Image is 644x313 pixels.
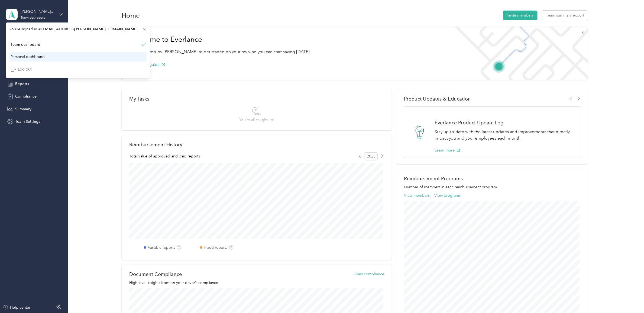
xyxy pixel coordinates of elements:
[129,153,200,159] span: Total value of approved and paid reports
[11,54,45,60] div: Personal dashboard
[404,96,471,102] span: Product Updates & Education
[435,128,574,142] p: Stay up-to-date with the latest updates and improvements that directly impact you and your employ...
[15,81,29,87] span: Reports
[449,27,588,80] img: Welcome to everlance
[435,193,461,198] button: View programs
[15,106,31,112] span: Summary
[129,142,182,147] h2: Reimbursement History
[404,176,580,181] h2: Reimbursement Programs
[129,35,311,44] h1: Welcome to Everlance
[148,245,175,250] label: Variable reports
[11,66,31,72] div: Log out
[404,193,430,198] button: View members
[354,271,384,277] button: View compliance
[204,245,227,250] label: Fixed reports
[614,283,644,313] iframe: Everlance-gr Chat Button Frame
[435,147,460,153] button: Learn more
[542,11,588,20] button: Team summary export
[129,49,311,55] p: Read our step-by-[PERSON_NAME] to get started on your own, so you can start saving [DATE].
[9,26,147,32] span: You’re signed in as
[404,184,580,190] p: Number of members in each reimbursement program.
[11,42,40,47] div: Team dashboard
[503,11,538,20] button: Invite members
[129,96,384,102] div: My Tasks
[122,12,140,18] h1: Home
[42,27,137,31] span: [EMAIL_ADDRESS][PERSON_NAME][DOMAIN_NAME]
[365,152,378,160] span: 2025
[239,117,274,123] span: You’re all caught up!
[435,120,574,125] h1: Everlance Product Update Log
[21,9,54,14] div: [PERSON_NAME] team
[129,271,182,277] h2: Document Compliance
[15,119,40,124] span: Team Settings
[3,305,31,310] button: Help center
[129,280,384,286] p: High level insights from on your driver’s compliance.
[21,16,46,20] div: Team dashboard
[15,93,37,99] span: Compliance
